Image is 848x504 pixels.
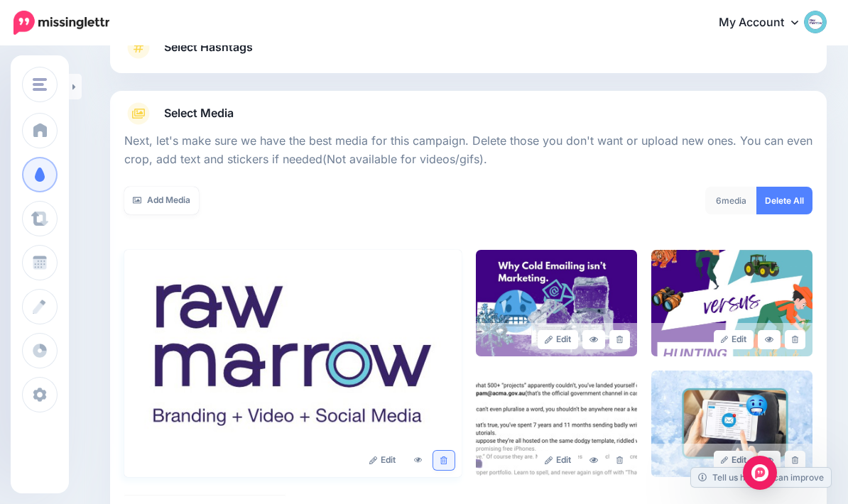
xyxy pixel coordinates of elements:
img: Missinglettr [13,11,109,35]
span: Select Media [164,104,234,123]
a: Tell us how we can improve [691,468,831,487]
p: Next, let's make sure we have the best media for this campaign. Delete those you don't want or up... [124,132,812,169]
a: Select Media [124,102,812,125]
img: a8797381494f3d54fff360e570d4a49d_large.jpg [124,250,462,477]
img: 726cc11ea88a208463341609ca2b73c2_large.jpg [651,250,812,356]
img: menu.png [33,78,47,91]
a: Edit [538,330,578,349]
div: media [705,187,757,214]
a: Add Media [124,187,199,214]
a: Edit [538,451,578,470]
img: 481e4575a0d38ab11ed111d43ba66cdd_large.jpg [476,250,637,356]
span: 6 [716,195,722,206]
div: Open Intercom Messenger [743,456,777,490]
a: My Account [705,6,827,40]
span: Select Hashtags [164,38,253,57]
img: 9f69f017881eba74f271e07a65cb7f48_large.jpg [476,371,637,477]
a: Select Hashtags [124,36,812,73]
a: Edit [714,451,754,470]
a: Edit [362,451,403,470]
a: Edit [714,330,754,349]
a: Delete All [756,187,812,214]
img: 0ee90457790b948bd84ef610e2d9e6c7_large.jpg [651,371,812,477]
